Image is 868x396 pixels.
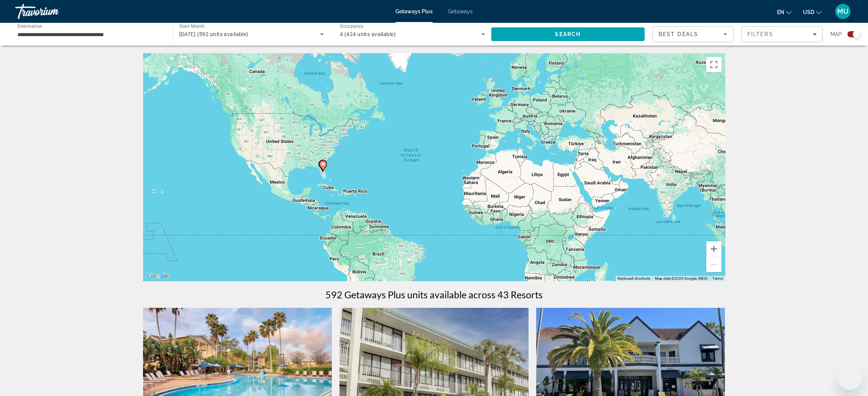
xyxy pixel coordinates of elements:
[15,2,91,21] a: Travorium
[18,23,42,29] span: Destination
[830,29,842,40] span: Map
[837,8,849,15] span: MU
[706,57,721,72] button: Toggle fullscreen view
[777,6,792,17] button: Change language
[706,257,721,272] button: Zoom out
[555,31,581,37] span: Search
[491,27,645,41] button: Search
[838,366,862,390] iframe: Button to launch messaging window
[833,3,853,19] button: User Menu
[655,276,708,280] span: Map data ©2025 Google, INEGI
[803,9,814,15] span: USD
[741,26,823,42] button: Filters
[659,30,727,39] mat-select: Sort by
[803,6,822,17] button: Change currency
[747,31,773,37] span: Filters
[777,9,784,15] span: en
[145,271,170,281] img: Google
[448,8,473,14] a: Getaways
[145,271,170,281] a: Open this area in Google Maps (opens a new window)
[618,276,650,281] button: Keyboard shortcuts
[712,276,723,280] a: Terms (opens in new tab)
[706,241,721,257] button: Zoom in
[659,31,698,37] span: Best Deals
[179,31,248,37] span: [DATE] (592 units available)
[179,24,205,29] span: Start Month
[325,289,543,300] h1: 592 Getaways Plus units available across 43 Resorts
[395,8,433,14] a: Getaways Plus
[18,30,163,39] input: Select destination
[340,31,396,37] span: 4 (424 units available)
[340,24,364,29] span: Occupancy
